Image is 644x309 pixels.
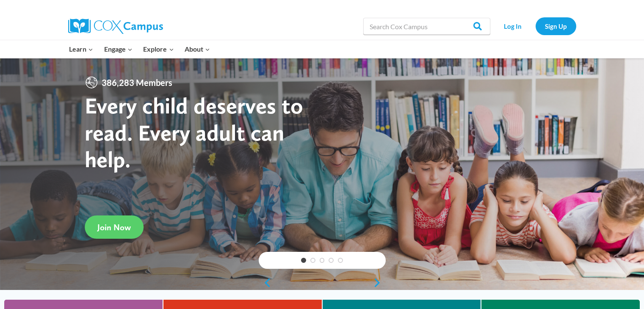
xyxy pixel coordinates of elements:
[536,17,576,35] a: Sign Up
[104,44,133,55] span: Engage
[143,44,174,55] span: Explore
[338,258,343,263] a: 5
[310,258,315,263] a: 2
[495,17,576,35] nav: Secondary Navigation
[373,278,386,288] a: next
[259,278,271,288] a: previous
[69,44,93,55] span: Learn
[85,215,144,239] a: Join Now
[98,76,176,89] span: 386,283 Members
[259,274,386,291] div: content slider buttons
[301,258,306,263] a: 1
[68,19,163,34] img: Cox Campus
[329,258,334,263] a: 4
[495,17,531,35] a: Log In
[64,40,216,58] nav: Primary Navigation
[97,222,131,232] span: Join Now
[85,92,303,173] strong: Every child deserves to read. Every adult can help.
[363,18,490,35] input: Search Cox Campus
[320,258,325,263] a: 3
[185,44,210,55] span: About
